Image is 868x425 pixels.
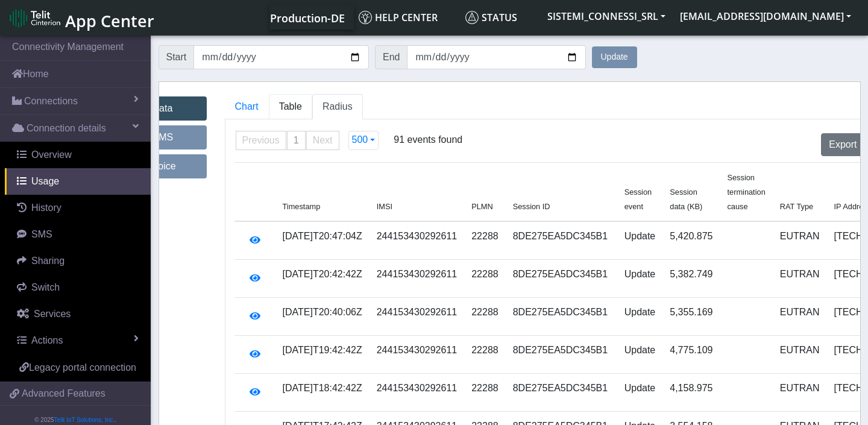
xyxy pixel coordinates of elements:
[506,260,617,298] td: 8DE275EA5DC345B1
[370,221,464,260] td: 244153430292611
[662,298,720,336] td: 5,355.169
[143,125,207,150] a: SMS
[294,135,299,145] span: 1
[773,260,827,298] td: EUTRAN
[727,173,765,211] span: Session termination cause
[5,301,151,327] a: Services
[27,121,106,136] span: Connection details
[235,101,259,112] span: Chart
[461,5,540,30] a: Status
[375,45,407,69] span: End
[465,11,479,24] img: status.svg
[370,298,464,336] td: 244153430292611
[22,386,105,401] span: Advanced Features
[65,10,154,32] span: App Center
[24,94,78,109] span: Connections
[31,176,59,186] span: Usage
[370,374,464,412] td: 244153430292611
[269,5,344,30] a: Your current platform instance
[159,45,195,69] span: Start
[662,336,720,374] td: 4,775.109
[370,336,464,374] td: 244153430292611
[377,202,392,211] span: IMSI
[464,298,506,336] td: 22288
[464,374,506,412] td: 22288
[31,229,52,239] span: SMS
[54,417,115,423] a: Telit IoT Solutions, Inc.
[773,298,827,336] td: EUTRAN
[670,187,702,211] span: Session data (KB)
[31,335,63,345] span: Actions
[348,131,379,150] button: 500
[275,260,370,298] td: [DATE]T20:42:42Z
[354,5,461,30] a: Help center
[464,221,506,260] td: 22288
[617,374,663,412] td: Update
[673,5,858,27] button: [EMAIL_ADDRESS][DOMAIN_NAME]
[359,11,372,24] img: knowledge.svg
[31,282,60,292] span: Switch
[5,248,151,274] a: Sharing
[359,11,438,24] span: Help center
[773,221,827,260] td: EUTRAN
[617,298,663,336] td: Update
[394,133,462,166] span: 91 events found
[31,256,64,266] span: Sharing
[5,168,151,195] a: Usage
[143,154,207,178] a: Voice
[275,221,370,260] td: [DATE]T20:47:04Z
[465,11,517,24] span: Status
[506,336,617,374] td: 8DE275EA5DC345B1
[5,327,151,354] a: Actions
[31,150,72,160] span: Overview
[471,202,493,211] span: PLMN
[506,374,617,412] td: 8DE275EA5DC345B1
[821,133,864,156] button: Export
[34,309,71,319] span: Services
[464,336,506,374] td: 22288
[322,101,353,112] span: Radius
[10,8,60,28] img: logo-telit-cinterion-gw-new.png
[352,134,368,145] span: 500
[31,203,61,213] span: History
[270,11,345,25] span: Production-DE
[464,260,506,298] td: 22288
[540,5,673,27] button: SISTEMI_CONNESSI_SRL
[773,336,827,374] td: EUTRAN
[283,202,321,211] span: Timestamp
[662,260,720,298] td: 5,382.749
[370,260,464,298] td: 244153430292611
[275,374,370,412] td: [DATE]T18:42:42Z
[5,195,151,221] a: History
[617,260,663,298] td: Update
[780,202,813,211] span: RAT Type
[5,221,151,248] a: SMS
[506,298,617,336] td: 8DE275EA5DC345B1
[5,274,151,301] a: Switch
[29,362,136,373] span: Legacy portal connection
[10,5,153,31] a: App Center
[506,221,617,260] td: 8DE275EA5DC345B1
[773,374,827,412] td: EUTRAN
[275,298,370,336] td: [DATE]T20:40:06Z
[313,135,333,145] span: Next
[617,336,663,374] td: Update
[143,96,207,121] a: Data
[662,374,720,412] td: 4,158.975
[242,135,280,145] span: Previous
[592,46,637,68] button: Update
[513,202,550,211] span: Session ID
[662,221,720,260] td: 5,420.875
[5,142,151,168] a: Overview
[279,101,302,112] span: Table
[236,131,340,150] ul: Pagination
[617,221,663,260] td: Update
[275,336,370,374] td: [DATE]T19:42:42Z
[624,187,652,211] span: Session event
